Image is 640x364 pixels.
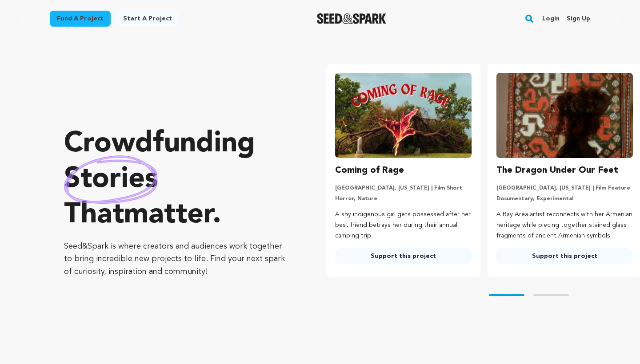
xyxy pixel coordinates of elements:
img: Coming of Rage image [335,73,472,158]
a: Sign up [567,12,590,26]
p: Seed&Spark is where creators and audiences work together to bring incredible new projects to life... [64,240,291,278]
p: Crowdfunding that . [64,127,291,233]
p: [GEOGRAPHIC_DATA], [US_STATE] | Film Feature [496,185,633,192]
a: Seed&Spark Homepage [317,13,387,24]
p: A Bay Area artist reconnects with her Armenian heritage while piecing together stained glass frag... [496,210,633,241]
span: matter [124,201,212,229]
p: Horror, Nature [335,195,472,202]
a: Support this project [496,248,633,264]
a: Start a project [116,11,179,27]
img: The Dragon Under Our Feet image [496,73,633,158]
a: Login [542,12,560,26]
p: Documentary, Experimental [496,195,633,202]
h3: The Dragon Under Our Feet [496,163,618,178]
img: hand sketched image [64,155,158,204]
p: A shy indigenous girl gets possessed after her best friend betrays her during their annual campin... [335,210,472,241]
p: [GEOGRAPHIC_DATA], [US_STATE] | Film Short [335,185,472,192]
img: Seed&Spark Logo Dark Mode [317,13,387,24]
a: Fund a project [50,11,111,27]
h3: Coming of Rage [335,163,404,178]
a: Support this project [335,248,472,264]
